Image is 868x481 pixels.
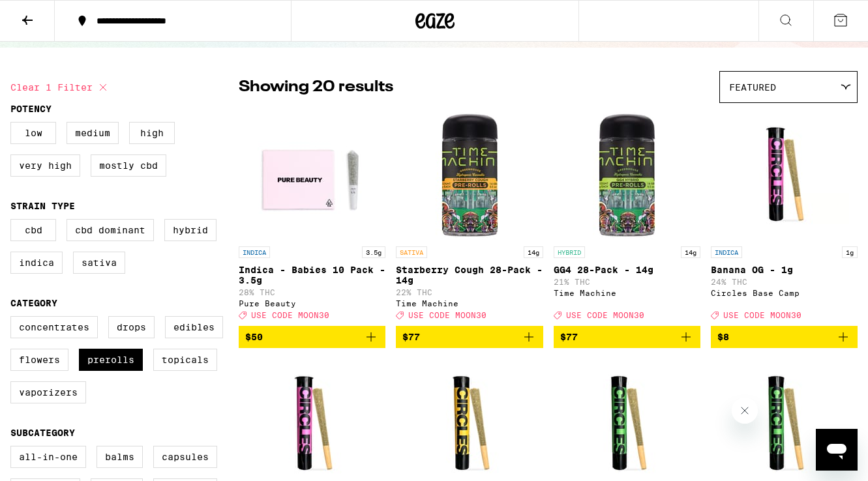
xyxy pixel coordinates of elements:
button: Add to bag [711,326,858,348]
p: 14g [524,246,543,258]
iframe: Close message [732,398,758,424]
p: GG4 28-Pack - 14g [554,265,700,275]
legend: Strain Type [10,201,75,211]
label: Vaporizers [10,381,86,403]
label: High [129,122,175,144]
label: Topicals [153,349,217,371]
label: CBD [10,219,56,241]
span: $77 [560,332,578,342]
button: Add to bag [396,326,543,348]
div: Time Machine [554,289,700,297]
label: Capsules [153,446,217,468]
span: USE CODE MOON30 [408,311,486,319]
legend: Potency [10,104,52,114]
span: $50 [245,332,263,342]
button: Add to bag [239,326,385,348]
p: 28% THC [239,288,385,297]
label: Concentrates [10,316,98,338]
img: Pure Beauty - Indica - Babies 10 Pack - 3.5g [247,109,378,240]
img: Time Machine - Starberry Cough 28-Pack - 14g [404,109,535,240]
p: Starberry Cough 28-Pack - 14g [396,265,543,285]
p: Indica - Babies 10 Pack - 3.5g [239,265,385,285]
label: Prerolls [79,349,143,371]
p: 24% THC [711,278,858,286]
span: $8 [717,332,729,342]
iframe: Button to launch messaging window [816,429,858,471]
div: Circles Base Camp [711,289,858,297]
span: USE CODE MOON30 [251,311,329,319]
p: INDICA [239,246,270,258]
label: All-In-One [10,446,86,468]
a: Open page for Banana OG - 1g from Circles Base Camp [711,109,858,326]
button: Add to bag [554,326,700,348]
label: CBD Dominant [67,219,154,241]
a: Open page for GG4 28-Pack - 14g from Time Machine [554,109,700,326]
label: Hybrid [164,219,217,241]
label: Mostly CBD [91,154,166,177]
label: Medium [67,122,119,144]
p: HYBRID [554,246,585,258]
p: 22% THC [396,288,543,297]
p: 1g [842,246,858,258]
img: Time Machine - GG4 28-Pack - 14g [561,109,692,240]
legend: Category [10,298,57,308]
a: Open page for Indica - Babies 10 Pack - 3.5g from Pure Beauty [239,109,385,326]
span: Featured [729,82,776,93]
label: Indica [10,252,63,274]
span: $77 [402,332,420,342]
label: Very High [10,154,80,177]
legend: Subcategory [10,428,75,438]
label: Balms [97,446,143,468]
span: USE CODE MOON30 [723,311,801,319]
p: 14g [681,246,700,258]
div: Pure Beauty [239,299,385,308]
div: Time Machine [396,299,543,308]
img: Circles Base Camp - Banana OG - 1g [719,109,849,240]
p: SATIVA [396,246,427,258]
label: Flowers [10,349,68,371]
p: INDICA [711,246,742,258]
p: 3.5g [362,246,385,258]
a: Open page for Starberry Cough 28-Pack - 14g from Time Machine [396,109,543,326]
button: Clear 1 filter [10,71,111,104]
p: Showing 20 results [239,76,393,98]
label: Edibles [165,316,223,338]
span: Hi. Need any help? [8,9,94,20]
label: Drops [108,316,155,338]
label: Sativa [73,252,125,274]
span: USE CODE MOON30 [566,311,644,319]
p: Banana OG - 1g [711,265,858,275]
label: Low [10,122,56,144]
p: 21% THC [554,278,700,286]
